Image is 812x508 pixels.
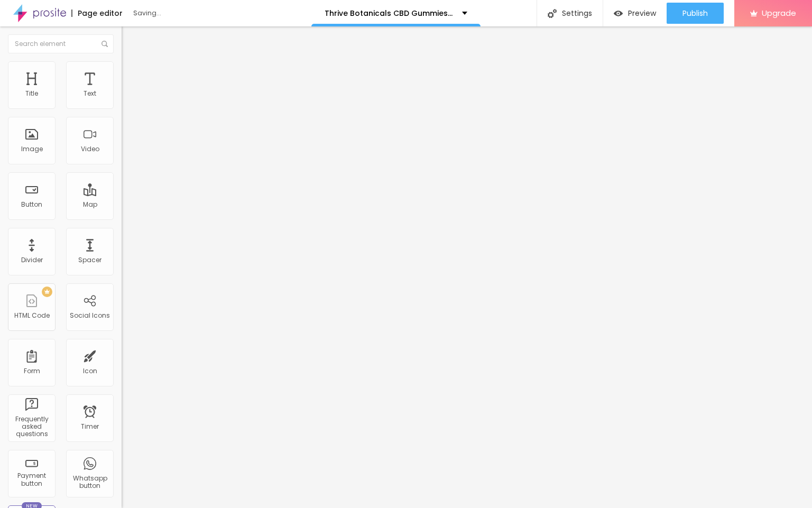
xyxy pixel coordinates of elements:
[21,201,42,208] div: Button
[69,475,110,490] div: Whatsapp button
[81,423,99,430] div: Timer
[682,9,708,17] span: Publish
[603,3,667,24] button: Preview
[628,9,656,17] span: Preview
[78,256,101,264] div: Spacer
[25,90,38,97] div: Title
[762,8,796,17] span: Upgrade
[21,256,43,264] div: Divider
[71,10,123,17] div: Page editor
[548,9,557,18] img: Icone
[14,312,50,319] div: HTML Code
[83,367,97,375] div: Icon
[325,10,454,17] p: Thrive Botanicals CBD Gummies Ingredients, Benefits.
[70,312,110,319] div: Social Icons
[8,34,114,53] input: Search element
[11,415,52,438] div: Frequently asked questions
[133,10,255,16] div: Saving...
[21,145,43,153] div: Image
[83,201,97,208] div: Map
[101,41,108,47] img: Icone
[84,90,96,97] div: Text
[24,367,40,375] div: Form
[11,472,52,487] div: Payment button
[614,9,623,18] img: view-1.svg
[667,3,724,24] button: Publish
[81,145,99,153] div: Video
[122,26,812,508] iframe: Editor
